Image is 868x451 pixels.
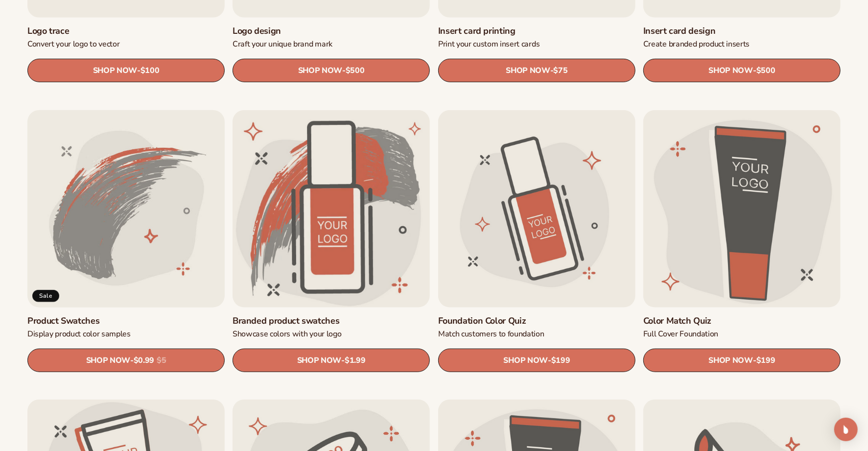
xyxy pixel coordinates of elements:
span: $500 [756,67,775,76]
a: SHOP NOW- $100 [27,59,225,83]
span: $75 [553,67,567,76]
span: $1.99 [345,356,365,365]
span: SHOP NOW [506,66,550,75]
span: $199 [756,356,775,365]
a: Color Match Quiz [643,315,841,327]
span: SHOP NOW [297,356,341,365]
a: SHOP NOW- $75 [438,59,635,83]
span: SHOP NOW [503,356,547,365]
a: Logo design [233,25,430,37]
span: $0.99 [134,356,154,365]
a: SHOP NOW- $500 [233,59,430,83]
span: SHOP NOW [708,356,752,365]
div: Open Intercom Messenger [834,418,858,441]
a: Branded product swatches [233,315,430,327]
a: Insert card printing [438,25,635,37]
span: SHOP NOW [93,66,137,75]
s: $5 [157,356,166,365]
a: Logo trace [27,25,225,37]
span: $100 [141,67,160,76]
span: SHOP NOW [298,66,342,75]
a: SHOP NOW- $199 [643,349,841,372]
span: SHOP NOW [86,356,130,365]
span: SHOP NOW [708,66,752,75]
a: Foundation Color Quiz [438,315,635,327]
a: SHOP NOW- $199 [438,349,635,372]
a: SHOP NOW- $0.99 $5 [27,349,225,372]
span: $199 [551,356,570,365]
a: Product Swatches [27,315,225,327]
a: SHOP NOW- $1.99 [233,349,430,372]
a: Insert card design [643,25,841,37]
a: SHOP NOW- $500 [643,59,841,83]
span: $500 [346,67,365,76]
